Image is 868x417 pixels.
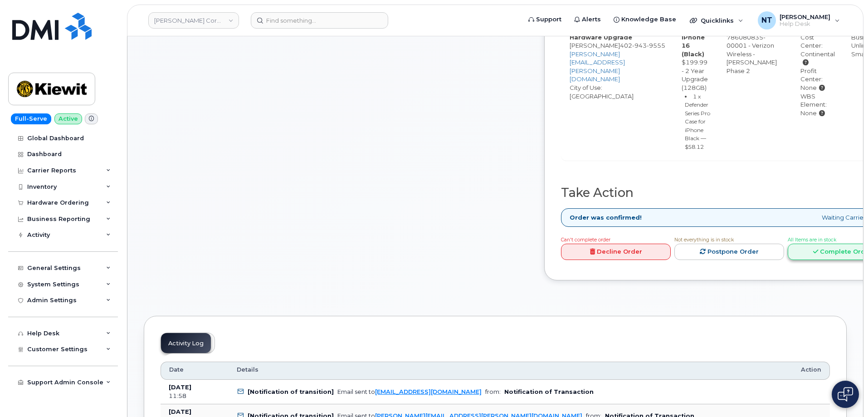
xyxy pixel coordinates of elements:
input: Find something... [251,12,388,29]
span: All Items are in stock [788,237,836,243]
span: Not everything is in stock [674,237,734,243]
a: Decline Order [561,244,671,260]
span: Support [536,15,561,24]
strong: Hardware Upgrade [570,34,632,41]
a: Knowledge Base [607,10,683,29]
a: [PERSON_NAME][EMAIL_ADDRESS][PERSON_NAME][DOMAIN_NAME] [570,50,625,83]
div: Quicklinks [683,11,750,29]
a: Alerts [568,10,607,29]
div: 11:58 [169,392,220,400]
b: Notification of Transaction [504,388,594,395]
td: 786080835-00001 - Verizon Wireless - [PERSON_NAME] Phase 2 [718,27,792,161]
img: Open chat [838,387,853,402]
span: [PERSON_NAME] [780,13,830,20]
strong: Order was confirmed! [570,213,642,222]
a: Kiewit Corporation [148,12,239,29]
b: [DATE] [169,384,191,391]
span: Can't complete order [561,237,610,243]
small: 1 x Defender Series Pro Case for iPhone Black — $58.12 [685,93,710,150]
a: Support [522,10,568,29]
td: $199.99 - 2 Year Upgrade (128GB) [673,27,718,161]
span: Help Desk [780,20,830,28]
span: from: [485,388,501,395]
span: Alerts [582,15,601,24]
span: 9555 [647,42,665,49]
td: [PERSON_NAME] City of Use: [GEOGRAPHIC_DATA] [561,27,673,161]
th: Action [793,362,830,380]
div: Email sent to [337,388,482,395]
span: Date [169,366,184,374]
span: NT [761,15,772,26]
a: Postpone Order [674,244,784,260]
b: [Notification of transition] [248,388,334,395]
b: [DATE] [169,408,191,415]
div: WBS Element: None [800,92,835,118]
a: [EMAIL_ADDRESS][DOMAIN_NAME] [375,388,482,395]
div: Cost Center: Continental [800,33,835,67]
span: 402 [620,42,665,49]
span: Details [237,366,258,374]
span: Quicklinks [701,17,734,24]
span: Knowledge Base [621,15,676,24]
div: Profit Center: None [800,67,835,92]
span: 943 [632,42,647,49]
strong: iPhone 16 (Black) [682,34,705,58]
div: Nicholas Taylor [751,11,846,29]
